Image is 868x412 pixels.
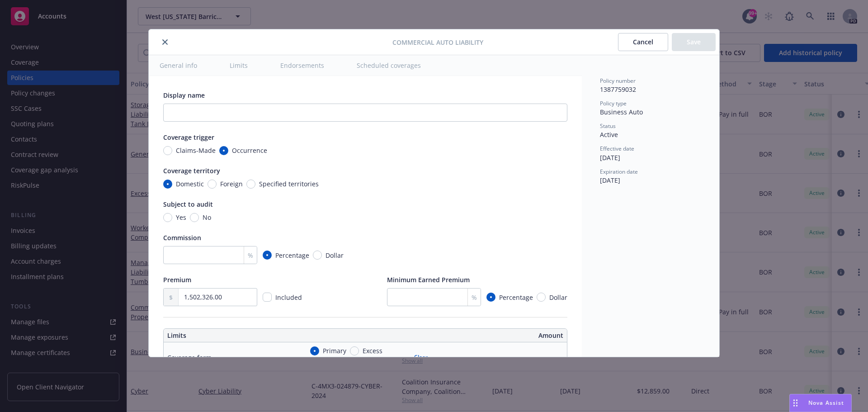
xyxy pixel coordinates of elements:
[190,213,199,222] input: No
[164,329,325,342] th: Limits
[167,353,212,362] div: Coverage form
[600,122,616,130] span: Status
[409,351,433,364] button: Clear
[163,275,191,284] span: Premium
[176,146,216,155] span: Claims-Made
[600,77,636,85] span: Policy number
[549,293,567,302] span: Dollar
[160,37,170,47] button: close
[363,346,382,355] span: Excess
[346,55,432,76] button: Scheduled coverages
[220,179,243,189] span: Foreign
[789,394,852,412] button: Nova Assist
[163,146,172,155] input: Claims-Made
[219,55,259,76] button: Limits
[350,346,359,355] input: Excess
[600,153,620,162] span: [DATE]
[275,251,309,260] span: Percentage
[248,251,253,260] span: %
[387,275,470,284] span: Minimum Earned Premium
[323,346,346,355] span: Primary
[232,146,267,155] span: Occurrence
[486,293,495,302] input: Percentage
[618,33,668,51] button: Cancel
[808,399,844,407] span: Nova Assist
[263,251,272,260] input: Percentage
[369,329,567,342] th: Amount
[325,251,344,260] span: Dollar
[163,166,220,175] span: Coverage territory
[269,55,335,76] button: Endorsements
[163,200,213,208] span: Subject to audit
[392,38,483,47] span: Commercial Auto Liability
[163,91,205,99] span: Display name
[600,130,618,139] span: Active
[499,293,533,302] span: Percentage
[537,293,546,302] input: Dollar
[600,176,620,185] span: [DATE]
[179,289,257,306] input: 0.00
[163,133,214,142] span: Coverage trigger
[176,179,204,189] span: Domestic
[600,99,627,107] span: Policy type
[790,394,801,412] div: Drag to move
[275,293,302,302] span: Included
[203,213,211,222] span: No
[600,168,638,175] span: Expiration date
[163,213,172,222] input: Yes
[259,179,319,189] span: Specified territories
[163,180,172,189] input: Domestic
[163,233,201,242] span: Commission
[472,293,477,302] span: %
[208,180,217,189] input: Foreign
[313,251,322,260] input: Dollar
[600,108,643,116] span: Business Auto
[310,346,319,355] input: Primary
[176,213,186,222] span: Yes
[219,146,228,155] input: Occurrence
[149,55,208,76] button: General info
[246,180,255,189] input: Specified territories
[600,145,634,152] span: Effective date
[600,85,636,94] span: 1387759032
